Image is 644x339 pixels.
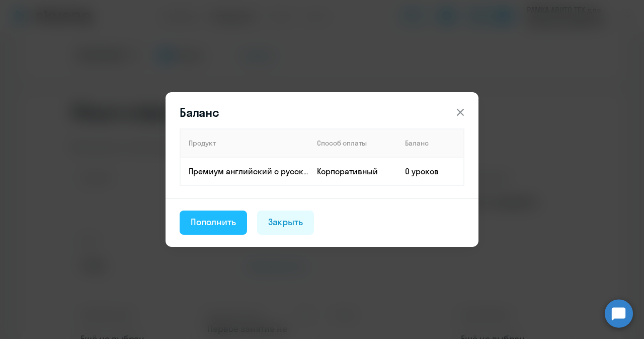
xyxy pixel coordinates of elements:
th: Продукт [180,129,309,157]
header: Баланс [166,104,478,120]
th: Способ оплаты [309,129,397,157]
div: Пополнить [191,216,236,229]
button: Пополнить [180,211,247,235]
td: Корпоративный [309,157,397,185]
td: 0 уроков [397,157,464,185]
th: Баланс [397,129,464,157]
div: Закрыть [268,216,303,229]
button: Закрыть [257,211,314,235]
p: Премиум английский с русскоговорящим преподавателем [189,166,308,177]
